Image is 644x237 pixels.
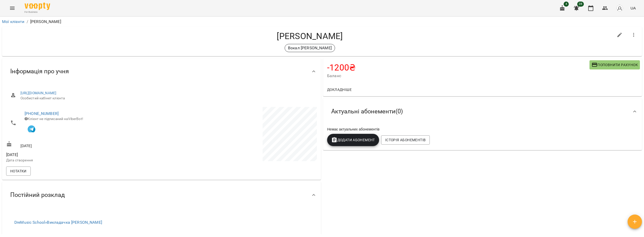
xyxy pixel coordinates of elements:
[14,220,102,225] a: DreMusic School»Викладачка [PERSON_NAME]
[589,60,640,69] button: Поповнити рахунок
[331,108,403,115] span: Актуальні абонементи ( 0 )
[20,96,313,101] span: Особистий кабінет клієнта
[564,2,569,7] span: 4
[6,2,18,14] button: Menu
[325,85,354,94] button: Докладніше
[10,191,65,199] span: Постійний розклад
[385,137,426,143] span: Історія абонементів
[592,62,638,68] span: Поповнити рахунок
[2,58,321,85] div: Інформація про учня
[6,152,160,158] span: [DATE]
[323,98,642,125] div: Актуальні абонементи(0)
[577,2,584,7] span: 28
[10,67,69,75] span: Інформація про учня
[25,122,38,135] button: Клієнт підписаний на VooptyBot
[285,44,335,52] div: Вокал [PERSON_NAME]
[27,19,28,25] li: /
[10,168,27,174] span: Нотатки
[25,10,50,14] span: For Business
[6,31,614,41] h4: [PERSON_NAME]
[630,5,636,11] span: UA
[2,182,321,208] div: Постійний розклад
[327,62,589,73] h4: -1200 ₴
[20,91,57,95] a: [URL][DOMAIN_NAME]
[28,125,35,133] img: Telegram
[331,137,375,143] span: Додати Абонемент
[2,19,642,25] nav: breadcrumb
[381,135,430,145] button: Історія абонементів
[25,3,50,10] img: Voopty Logo
[327,87,352,93] span: Докладніше
[288,45,332,51] p: Вокал [PERSON_NAME]
[2,19,25,24] a: Мої клієнти
[628,3,638,13] button: UA
[25,111,59,116] a: [PHONE_NUMBER]
[30,19,61,25] p: [PERSON_NAME]
[327,73,589,79] span: Баланс
[327,134,379,146] button: Додати Абонемент
[25,117,83,121] span: Клієнт не підписаний на ViberBot!
[6,167,31,176] button: Нотатки
[6,158,160,163] p: Дата створення
[5,140,162,149] div: [DATE]
[326,126,639,133] div: Немає актуальних абонементів
[616,5,623,12] img: avatar_s.png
